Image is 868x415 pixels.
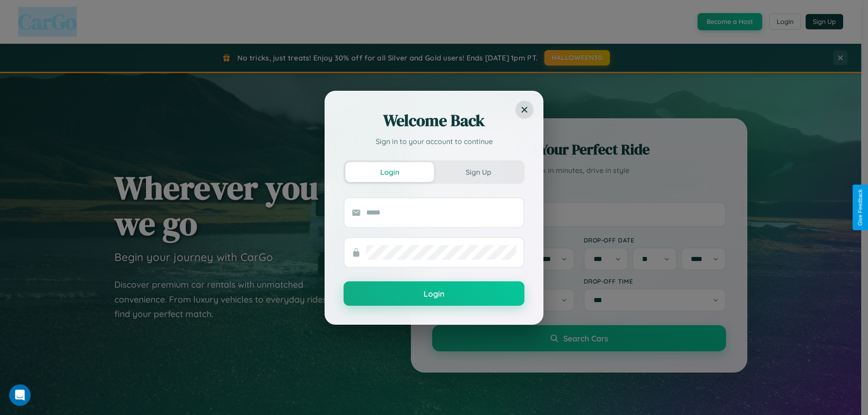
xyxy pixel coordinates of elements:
[344,281,524,306] button: Login
[344,136,524,147] p: Sign in to your account to continue
[857,189,863,226] div: Give Feedback
[9,384,31,406] iframe: Intercom live chat
[345,162,434,182] button: Login
[434,162,523,182] button: Sign Up
[344,110,524,131] h2: Welcome Back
